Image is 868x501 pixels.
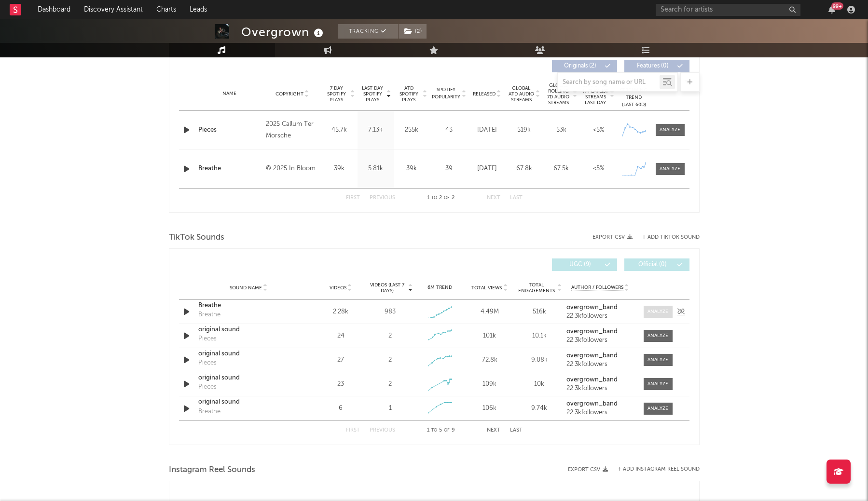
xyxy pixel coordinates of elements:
div: 2 [388,331,392,341]
div: 27 [318,355,363,365]
span: ( 2 ) [398,24,427,39]
div: [DATE] [471,164,503,174]
span: Estimated % Playlist Streams Last Day [582,82,609,106]
button: Previous [370,428,395,433]
div: original sound [198,373,299,383]
div: Breathe [198,407,220,417]
a: original sound [198,325,299,335]
div: 10k [517,379,562,389]
div: Overgrown [241,24,326,40]
a: overgrown_band [566,401,634,407]
button: + Add TikTok Sound [633,235,700,240]
div: 9.08k [517,355,562,365]
span: Videos (last 7 days) [368,282,407,294]
span: Spotify Popularity [432,86,460,101]
button: Last [510,195,523,201]
div: + Add Instagram Reel Sound [608,467,700,472]
div: 22.3k followers [566,385,634,392]
div: 2 [388,379,392,389]
div: 983 [385,307,396,317]
button: + Add Instagram Reel Sound [618,467,700,472]
div: 39k [324,164,355,174]
div: 9.74k [517,404,562,413]
div: 22.3k followers [566,337,634,344]
a: overgrown_band [566,304,634,311]
span: to [431,196,437,200]
div: 53k [545,125,578,135]
a: original sound [198,397,299,407]
a: Breathe [198,164,262,174]
button: UGC(9) [552,258,617,271]
span: Features ( 0 ) [631,63,675,69]
div: 72.8k [467,355,512,365]
span: ATD Spotify Plays [396,85,422,103]
div: 1 2 2 [414,192,468,204]
button: Next [487,195,500,201]
strong: overgrown_band [566,304,618,311]
div: Name [198,90,262,97]
div: 39k [396,164,427,174]
button: Tracking [338,24,398,39]
div: 99 + [831,2,843,10]
span: of [444,428,450,433]
button: Last [510,428,523,433]
a: overgrown_band [566,377,634,383]
div: 519k [508,125,540,135]
span: to [431,428,437,433]
span: Instagram Reel Sounds [169,464,255,476]
span: Official ( 0 ) [631,262,675,268]
div: 106k [467,404,512,413]
div: 2.28k [318,307,363,317]
button: Next [487,428,500,433]
div: 5.81k [360,164,391,174]
button: Previous [370,195,395,201]
div: 2 [388,355,392,365]
span: Total Views [471,285,502,291]
div: Pieces [198,382,217,392]
span: Global ATD Audio Streams [508,85,535,103]
div: <5% [582,164,615,174]
div: Breathe [198,310,220,320]
button: First [346,428,360,433]
span: Sound Name [230,285,262,291]
a: original sound [198,349,299,359]
span: Total Engagements [517,282,556,294]
button: Export CSV [592,234,633,240]
div: 45.7k [324,125,355,135]
span: of [444,196,450,200]
div: 22.3k followers [566,313,634,320]
div: 24 [318,331,363,341]
div: 2025 Callum Ter Morsche [266,119,318,142]
span: Author / Followers [571,284,623,291]
strong: overgrown_band [566,377,618,383]
div: © 2025 In Bloom [266,163,318,175]
button: (2) [399,24,427,39]
span: Copyright [276,91,303,97]
button: Official(0) [624,258,689,271]
button: Originals(2) [552,60,617,72]
button: 99+ [828,6,835,14]
button: + Add TikTok Sound [642,235,700,240]
input: Search by song name or URL [558,79,660,86]
div: 255k [396,125,427,135]
div: Pieces [198,358,217,368]
div: 6M Trend [417,284,462,291]
span: Global Rolling 7D Audio Streams [545,82,572,106]
div: 7.13k [360,125,391,135]
strong: overgrown_band [566,401,618,407]
button: Export CSV [568,467,608,473]
span: TikTok Sounds [169,232,224,244]
a: Breathe [198,301,299,311]
span: Released [473,91,496,97]
div: 67.5k [545,164,578,174]
div: 1 5 9 [414,425,468,436]
div: 67.8k [508,164,540,174]
a: overgrown_band [566,352,634,359]
div: 101k [467,331,512,341]
div: 4.49M [467,307,512,317]
div: 10.1k [517,331,562,341]
span: Originals ( 2 ) [558,63,603,69]
div: [DATE] [471,125,503,135]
